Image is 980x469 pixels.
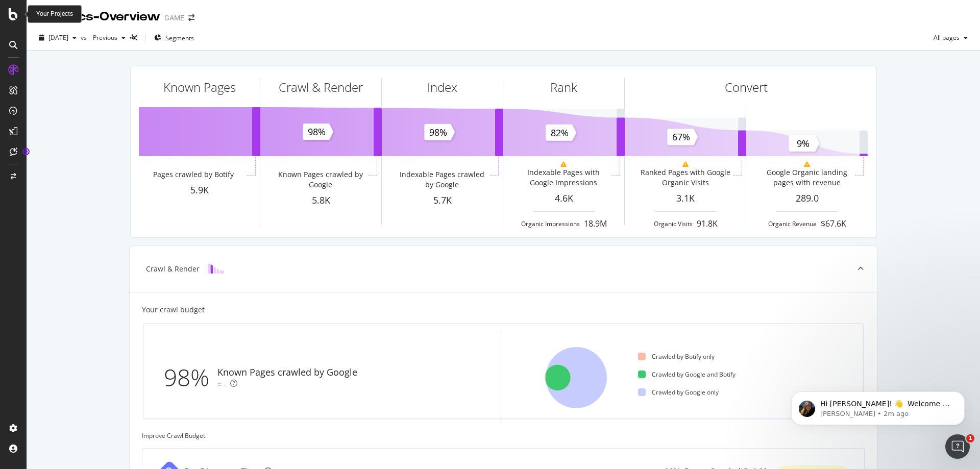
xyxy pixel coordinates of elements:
[275,169,366,190] div: Known Pages crawled by Google
[163,79,236,96] div: Known Pages
[260,194,381,207] div: 5.8K
[217,383,222,386] img: Equal
[139,184,260,197] div: 5.9K
[945,434,970,459] iframe: Intercom live chat
[550,79,577,96] div: Rank
[142,431,865,440] div: Improve Crawl Budget
[929,30,972,46] button: All pages
[89,33,117,42] span: Previous
[81,33,89,42] span: vs
[217,366,357,379] div: Known Pages crawled by Google
[164,361,217,394] div: 98%
[224,379,226,389] div: -
[427,79,457,96] div: Index
[146,264,200,274] div: Crawl & Render
[929,33,960,42] span: All pages
[36,10,73,18] div: Your Projects
[208,264,224,274] img: block-icon
[776,370,980,441] iframe: Intercom notifications message
[142,305,205,315] div: Your crawl budget
[396,169,487,190] div: Indexable Pages crawled by Google
[638,370,736,379] div: Crawled by Google and Botify
[638,388,719,397] div: Crawled by Google only
[89,30,130,46] button: Previous
[638,352,715,361] div: Crawled by Botify only
[279,79,363,96] div: Crawl & Render
[35,30,81,46] button: [DATE]
[382,194,503,207] div: 5.7K
[521,219,580,228] div: Organic Impressions
[188,14,194,21] div: arrow-right-arrow-left
[518,167,609,188] div: Indexable Pages with Google Impressions
[165,34,194,42] span: Segments
[966,434,974,442] span: 1
[164,13,184,23] div: GAME
[153,169,234,180] div: Pages crawled by Botify
[150,30,198,46] button: Segments
[584,218,607,230] div: 18.9M
[503,192,624,205] div: 4.6K
[48,33,68,42] span: 2025 Sep. 15th
[35,8,160,26] div: Analytics - Overview
[21,147,31,156] div: Tooltip anchor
